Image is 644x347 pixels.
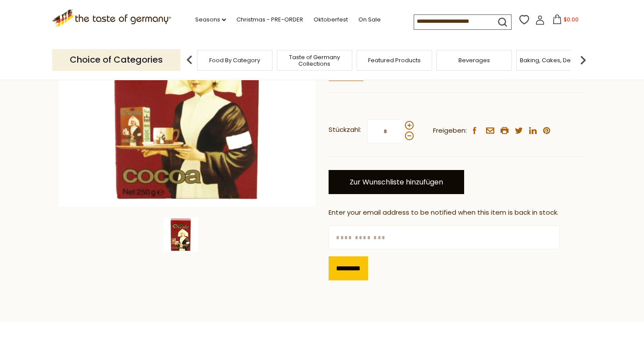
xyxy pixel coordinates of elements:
[329,170,464,194] a: Zur Wunschliste hinzufügen
[329,207,585,218] div: Enter your email address to be notified when this item is back in stock.
[547,14,584,28] button: $0.00
[458,57,490,64] a: Beverages
[209,57,260,64] a: Food By Category
[368,57,421,64] a: Featured Products
[181,51,198,69] img: previous arrow
[574,51,592,69] img: next arrow
[329,124,361,135] strong: Stückzahl:
[314,15,348,25] a: Oktoberfest
[564,16,579,23] span: $0.00
[163,217,198,252] img: Droste Original Dutch Cocoa Powder, 8.8 oz
[367,119,403,143] input: Stückzahl:
[520,57,588,64] a: Baking, Cakes, Desserts
[358,15,381,25] a: On Sale
[236,15,303,25] a: Christmas - PRE-ORDER
[195,15,226,25] a: Seasons
[52,49,180,71] p: Choice of Categories
[279,54,350,67] a: Taste of Germany Collections
[433,125,467,136] span: Freigeben:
